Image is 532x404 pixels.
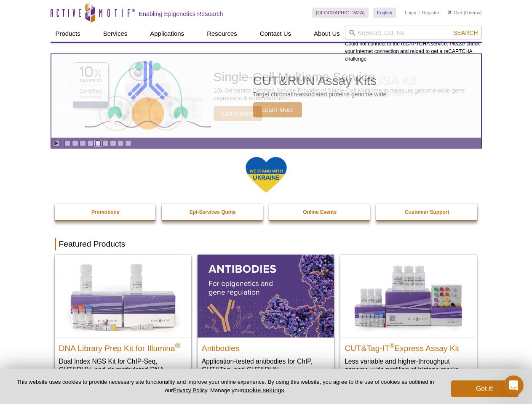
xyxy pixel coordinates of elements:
h2: Antibodies [202,340,330,353]
a: Go to slide 5 [95,140,101,146]
div: Could not connect to the reCAPTCHA service. Please check your internet connection and reload to g... [345,26,482,63]
h2: DNA Library Prep Kit for Illumina [59,340,187,353]
a: Go to slide 2 [72,140,78,146]
a: Privacy Policy [173,387,207,393]
strong: Promotions [91,209,120,215]
p: Dual Index NGS Kit for ChIP-Seq, CUT&RUN, and ds methylated DNA assays. [59,357,187,383]
a: Customer Support [376,204,478,220]
a: Go to slide 7 [110,140,116,146]
img: Your Cart [448,10,452,14]
strong: Online Events [303,209,337,215]
h2: Featured Products [55,238,478,250]
input: Keyword, Cat. No. [345,26,482,40]
a: Toggle autoplay [53,140,59,146]
img: All Antibodies [198,255,334,337]
a: Go to slide 9 [125,140,131,146]
a: Products [51,26,86,42]
a: Epi-Services Quote [162,204,264,220]
img: CUT&Tag-IT® Express Assay Kit [340,255,477,337]
a: CUT&Tag-IT® Express Assay Kit CUT&Tag-IT®Express Assay Kit Less variable and higher-throughput ge... [340,255,477,382]
p: Less variable and higher-throughput genome-wide profiling of histone marks​. [345,357,473,374]
a: Go to slide 4 [87,140,94,146]
a: Go to slide 1 [64,140,71,146]
a: Go to slide 8 [118,140,124,146]
a: Contact Us [255,26,296,42]
img: We Stand With Ukraine [245,156,287,194]
strong: Customer Support [405,209,449,215]
iframe: Intercom live chat [503,375,524,396]
a: Promotions [55,204,157,220]
a: Online Events [269,204,371,220]
a: Applications [145,26,189,42]
a: English [373,8,396,18]
button: Search [451,29,480,37]
li: | [419,8,420,18]
span: Search [453,29,478,36]
a: About Us [309,26,345,42]
a: DNA Library Prep Kit for Illumina DNA Library Prep Kit for Illumina® Dual Index NGS Kit for ChIP-... [55,255,191,391]
a: Register [422,10,439,16]
a: Go to slide 6 [102,140,109,146]
a: [GEOGRAPHIC_DATA] [312,8,369,18]
a: Login [405,10,416,16]
h2: Enabling Epigenetics Research [139,10,223,18]
a: Cart [448,10,462,16]
button: cookie settings [243,386,284,393]
strong: Epi-Services Quote [190,209,236,215]
sup: ® [390,342,395,349]
p: This website uses cookies to provide necessary site functionality and improve your online experie... [13,378,437,394]
li: (0 items) [448,8,482,18]
p: Application-tested antibodies for ChIP, CUT&Tag, and CUT&RUN. [202,357,330,374]
h2: CUT&Tag-IT Express Assay Kit [345,340,473,353]
sup: ® [175,342,180,349]
a: All Antibodies Antibodies Application-tested antibodies for ChIP, CUT&Tag, and CUT&RUN. [198,255,334,382]
button: Got it! [451,380,519,397]
a: Go to slide 3 [80,140,86,146]
img: DNA Library Prep Kit for Illumina [55,255,191,337]
a: Services [98,26,133,42]
a: Resources [202,26,242,42]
